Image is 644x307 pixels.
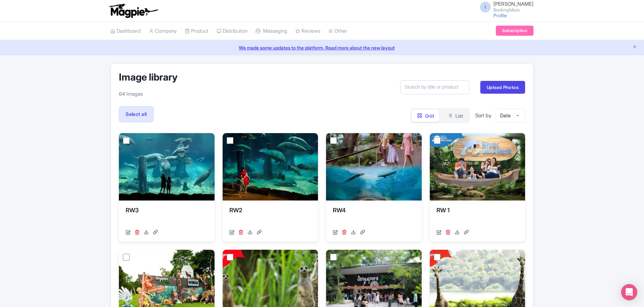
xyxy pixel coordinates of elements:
[149,22,177,40] a: Company
[480,81,525,94] a: Upload Photos
[4,44,640,51] a: We made some updates to the platform. Read more about the new layout
[126,206,208,226] div: RW3
[476,1,534,12] a: I [PERSON_NAME] BookingMaze
[119,90,178,98] p: 64 Images
[333,206,415,226] div: RW4
[412,110,439,122] button: Grid
[632,43,637,51] button: Close announcement
[328,22,347,40] a: Other
[400,80,470,95] input: Search by title or product
[437,206,519,226] div: RW 1
[119,72,178,83] h1: Image library
[295,22,320,40] a: Reviews
[119,106,154,122] label: Select all
[185,22,208,40] a: Product
[442,110,469,122] button: List
[493,8,534,12] small: BookingMaze
[110,22,141,40] a: Dashboard
[107,3,159,18] img: logo-ab69f6fb50320c5b225c76a69d11143b.png
[475,110,491,121] span: Sort by
[256,22,287,40] a: Messaging
[496,26,534,36] a: Subscription
[217,22,248,40] a: Distribution
[621,284,637,300] div: Open Intercom Messenger
[493,1,534,7] span: [PERSON_NAME]
[480,2,491,12] span: I
[229,206,312,226] div: RW2
[493,12,507,18] a: Profile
